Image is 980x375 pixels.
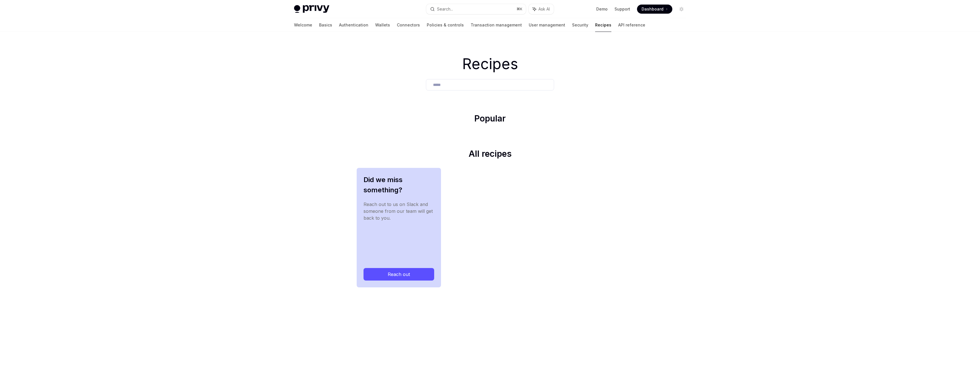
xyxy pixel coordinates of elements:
img: light logo [294,5,329,13]
h2: Popular [357,113,623,126]
span: ⌘ K [516,7,522,11]
a: User management [529,18,565,32]
a: Welcome [294,18,312,32]
a: Wallets [375,18,390,32]
div: Reach out to us on Slack and someone from our team will get back to you. [364,201,434,259]
button: Ask AI [529,4,554,14]
h2: Did we miss something? [364,175,434,195]
a: Basics [319,18,332,32]
a: Security [572,18,588,32]
button: Search...⌘K [426,4,526,14]
a: Demo [596,6,608,12]
a: Transaction management [471,18,522,32]
a: Dashboard [637,5,672,14]
span: Ask AI [538,6,550,12]
a: Connectors [397,18,420,32]
a: Authentication [339,18,368,32]
a: API reference [618,18,645,32]
div: Search... [437,6,453,13]
a: Recipes [595,18,611,32]
button: Toggle dark mode [677,5,686,14]
h2: All recipes [357,149,623,161]
span: Dashboard [642,6,663,12]
a: Policies & controls [427,18,464,32]
a: Support [614,6,630,12]
a: Reach out [364,268,434,281]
